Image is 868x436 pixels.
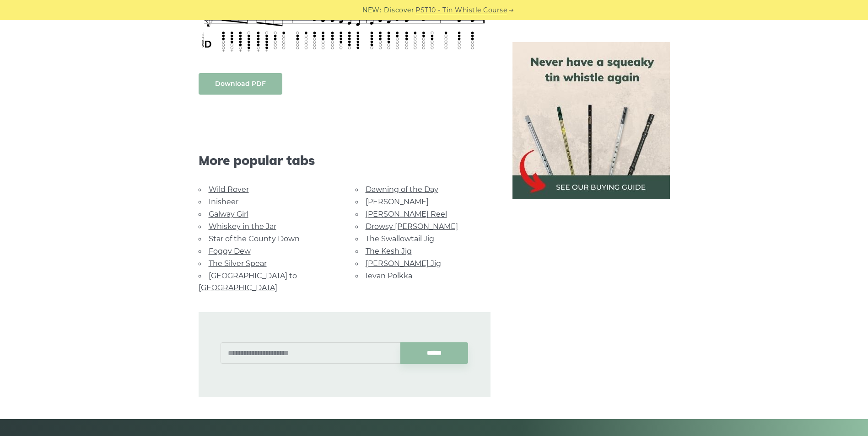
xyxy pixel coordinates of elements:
[366,234,434,243] a: The Swallowtail Jig
[199,153,491,168] span: More popular tabs
[384,5,414,16] span: Discover
[366,259,441,268] a: [PERSON_NAME] Jig
[209,259,267,268] a: The Silver Spear
[366,247,412,255] a: The Kesh Jig
[362,5,381,16] span: NEW:
[209,185,249,194] a: Wild Rover
[366,271,412,280] a: Ievan Polkka
[415,5,507,16] a: PST10 - Tin Whistle Course
[209,247,251,255] a: Foggy Dew
[366,185,438,194] a: Dawning of the Day
[209,222,276,231] a: Whiskey in the Jar
[366,197,429,206] a: [PERSON_NAME]
[512,42,670,199] img: tin whistle buying guide
[199,73,282,95] a: Download PDF
[209,210,248,218] a: Galway Girl
[209,197,238,206] a: Inisheer
[366,210,447,218] a: [PERSON_NAME] Reel
[209,234,300,243] a: Star of the County Down
[366,222,458,231] a: Drowsy [PERSON_NAME]
[199,271,297,292] a: [GEOGRAPHIC_DATA] to [GEOGRAPHIC_DATA]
